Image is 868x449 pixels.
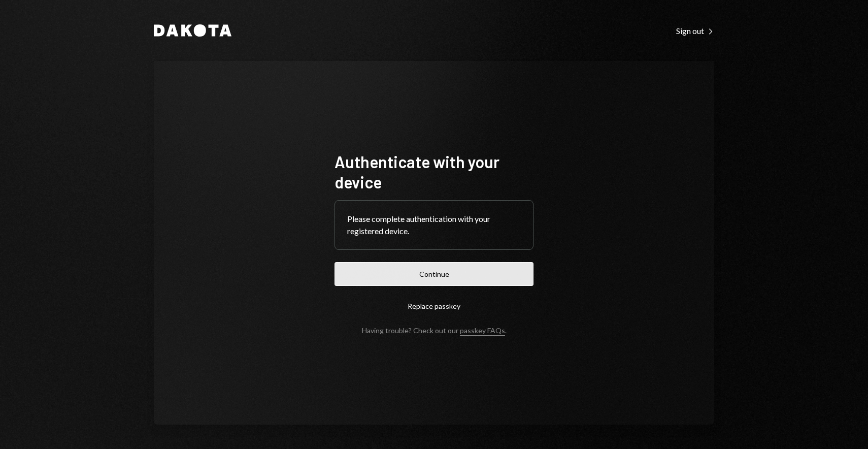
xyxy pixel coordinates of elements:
[335,294,533,318] button: Replace passkey
[347,213,521,237] div: Please complete authentication with your registered device.
[335,151,533,192] h1: Authenticate with your device
[335,262,533,286] button: Continue
[676,25,714,36] a: Sign out
[676,26,714,36] div: Sign out
[362,326,507,335] div: Having trouble? Check out our .
[460,326,505,336] a: passkey FAQs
